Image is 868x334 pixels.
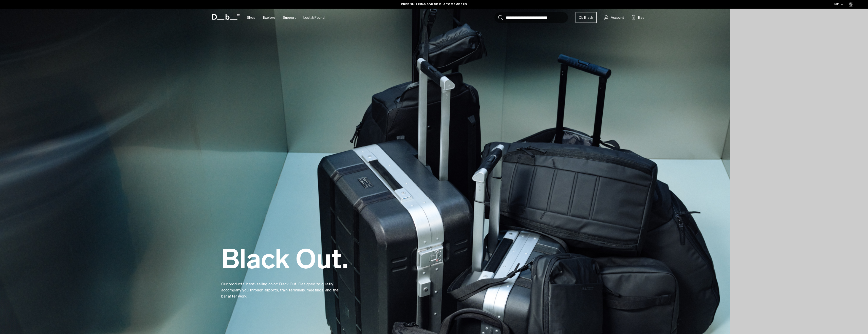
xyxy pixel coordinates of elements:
a: Account [604,14,624,21]
h2: Black Out. [221,246,348,272]
a: Db Black [576,12,597,23]
a: Support [283,9,296,27]
button: Bag [632,14,644,21]
span: Bag [638,15,644,20]
a: Explore [263,9,275,27]
a: Shop [247,9,255,27]
a: FREE SHIPPING FOR DB BLACK MEMBERS [401,2,467,7]
nav: Main Navigation [243,9,328,27]
p: Our products’ best-selling color: Black Out. Designed to quietly accompany you through airports, ... [221,275,343,299]
span: Account [611,15,624,20]
a: Lost & Found [303,9,325,27]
